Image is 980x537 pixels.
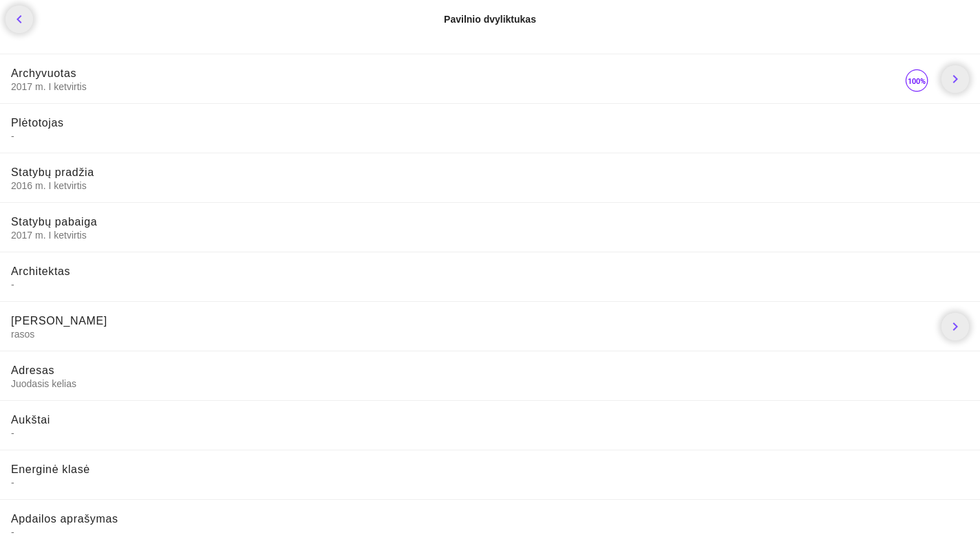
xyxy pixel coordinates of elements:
[11,463,90,475] span: Energinė klasė
[947,71,963,87] i: chevron_right
[941,65,969,93] a: chevron_right
[11,315,107,327] span: [PERSON_NAME]
[11,364,54,376] span: Adresas
[11,166,94,178] span: Statybų pradžia
[11,513,118,525] span: Apdailos aprašymas
[11,67,76,79] span: Archyvuotas
[11,328,930,340] span: rasos
[11,278,969,291] span: -
[11,476,969,489] span: -
[11,179,969,192] span: 2016 m. I ketvirtis
[11,265,70,277] span: Architektas
[11,80,903,93] span: 2017 m. I ketvirtis
[11,229,969,241] span: 2017 m. I ketvirtis
[11,117,64,129] span: Plėtotojas
[11,11,28,28] i: chevron_left
[11,414,50,426] span: Aukštai
[11,130,969,142] span: -
[11,427,969,439] span: -
[11,216,97,228] span: Statybų pabaiga
[941,313,969,340] a: chevron_right
[11,377,969,390] span: Juodasis kelias
[903,67,930,94] img: 100
[6,6,33,33] a: chevron_left
[947,318,963,335] i: chevron_right
[444,12,536,26] div: Pavilnio dvyliktukas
